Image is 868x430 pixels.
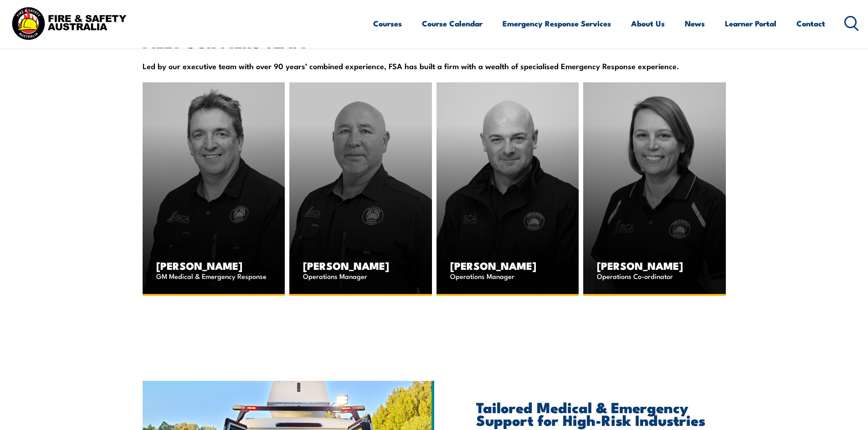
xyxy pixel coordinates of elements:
a: News [685,11,705,35]
span: Operations Manager [450,269,565,283]
p: Led by our executive team with over 90 years’ combined experience, FSA has built a firm with a we... [143,61,726,71]
img: 227FnS-09853 [583,82,726,296]
h2: MEET OUR MERS TEAM [143,35,726,48]
a: Emergency Response Services [503,11,611,35]
span: Operations Co-ordinator [597,269,712,283]
img: David Spencer – General Manager. Emergency Response Services [143,82,285,296]
span: Operations Manager [303,269,418,283]
h3: [PERSON_NAME] [303,260,418,271]
a: Course Calendar [422,11,483,35]
h3: [PERSON_NAME] [597,260,712,271]
a: Contact [796,11,825,35]
a: Learner Portal [725,11,776,35]
a: About Us [631,11,665,35]
h3: [PERSON_NAME] [450,260,565,271]
span: GM Medical & Emergency Response [156,269,272,283]
a: Courses [373,11,402,35]
h3: [PERSON_NAME] [156,260,272,271]
h2: Tailored Medical & Emergency Support for High-Risk Industries [476,400,717,426]
img: Wayne Slater – Operations Manager, Emergency Response Services [289,82,432,296]
img: Dean Brown – Operations, Emergency Response Services [437,82,579,296]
